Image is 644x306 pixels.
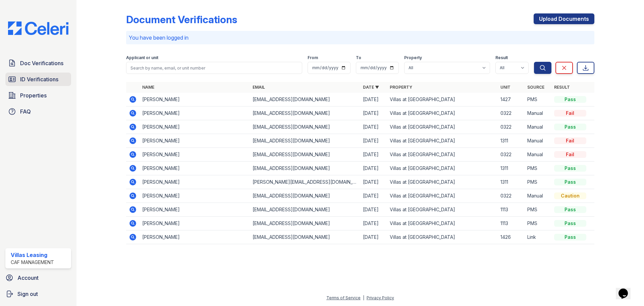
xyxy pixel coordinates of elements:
[367,295,394,300] a: Privacy Policy
[250,134,360,148] td: [EMAIL_ADDRESS][DOMAIN_NAME]
[363,85,379,90] a: Date ▼
[360,120,387,134] td: [DATE]
[390,85,412,90] a: Property
[554,124,586,130] div: Pass
[525,175,551,189] td: PMS
[404,55,422,60] label: Property
[250,120,360,134] td: [EMAIL_ADDRESS][DOMAIN_NAME]
[250,175,360,189] td: [PERSON_NAME][EMAIL_ADDRESS][DOMAIN_NAME]
[5,56,71,70] a: Doc Verifications
[326,295,361,300] a: Terms of Service
[360,148,387,162] td: [DATE]
[554,85,570,90] a: Result
[356,55,361,60] label: To
[554,110,586,117] div: Fail
[498,189,525,203] td: 0322
[126,13,237,26] div: Document Verifications
[554,206,586,213] div: Pass
[498,120,525,134] td: 0322
[498,217,525,230] td: 1113
[360,230,387,244] td: [DATE]
[20,75,58,83] span: ID Verifications
[126,55,158,60] label: Applicant or unit
[495,55,508,60] label: Result
[387,175,497,189] td: Villas at [GEOGRAPHIC_DATA]
[3,271,74,285] a: Account
[17,274,39,282] span: Account
[250,148,360,162] td: [EMAIL_ADDRESS][DOMAIN_NAME]
[498,93,525,106] td: 1427
[140,175,250,189] td: [PERSON_NAME]
[3,21,74,35] img: CE_Logo_Blue-a8612792a0a2168367f1c8372b55b34899dd931a85d93a1a3d3e32e68fde9ad4.png
[525,120,551,134] td: Manual
[250,217,360,230] td: [EMAIL_ADDRESS][DOMAIN_NAME]
[498,175,525,189] td: 1311
[11,259,54,266] div: CAF Management
[525,106,551,120] td: Manual
[5,105,71,118] a: FAQ
[17,290,38,298] span: Sign out
[387,148,497,162] td: Villas at [GEOGRAPHIC_DATA]
[140,189,250,203] td: [PERSON_NAME]
[527,85,544,90] a: Source
[360,203,387,217] td: [DATE]
[363,295,364,300] div: |
[525,162,551,175] td: PMS
[554,179,586,185] div: Pass
[498,162,525,175] td: 1311
[142,85,154,90] a: Name
[554,151,586,158] div: Fail
[140,148,250,162] td: [PERSON_NAME]
[525,134,551,148] td: Manual
[387,189,497,203] td: Villas at [GEOGRAPHIC_DATA]
[129,34,592,42] p: You have been logged in
[250,203,360,217] td: [EMAIL_ADDRESS][DOMAIN_NAME]
[534,13,594,24] a: Upload Documents
[525,93,551,106] td: PMS
[11,251,54,259] div: Villas Leasing
[387,162,497,175] td: Villas at [GEOGRAPHIC_DATA]
[554,96,586,103] div: Pass
[554,165,586,172] div: Pass
[387,106,497,120] td: Villas at [GEOGRAPHIC_DATA]
[250,106,360,120] td: [EMAIL_ADDRESS][DOMAIN_NAME]
[140,120,250,134] td: [PERSON_NAME]
[360,217,387,230] td: [DATE]
[250,189,360,203] td: [EMAIL_ADDRESS][DOMAIN_NAME]
[140,230,250,244] td: [PERSON_NAME]
[554,137,586,144] div: Fail
[140,93,250,106] td: [PERSON_NAME]
[140,217,250,230] td: [PERSON_NAME]
[20,107,31,116] span: FAQ
[498,134,525,148] td: 1311
[554,192,586,199] div: Caution
[387,230,497,244] td: Villas at [GEOGRAPHIC_DATA]
[140,134,250,148] td: [PERSON_NAME]
[360,134,387,148] td: [DATE]
[554,220,586,227] div: Pass
[387,203,497,217] td: Villas at [GEOGRAPHIC_DATA]
[140,162,250,175] td: [PERSON_NAME]
[5,89,71,102] a: Properties
[360,189,387,203] td: [DATE]
[126,62,302,74] input: Search by name, email, or unit number
[525,148,551,162] td: Manual
[498,148,525,162] td: 0322
[554,234,586,241] div: Pass
[250,162,360,175] td: [EMAIL_ADDRESS][DOMAIN_NAME]
[5,73,71,86] a: ID Verifications
[525,189,551,203] td: Manual
[387,217,497,230] td: Villas at [GEOGRAPHIC_DATA]
[360,106,387,120] td: [DATE]
[498,230,525,244] td: 1426
[140,106,250,120] td: [PERSON_NAME]
[498,106,525,120] td: 0322
[3,287,74,301] a: Sign out
[253,85,265,90] a: Email
[250,93,360,106] td: [EMAIL_ADDRESS][DOMAIN_NAME]
[140,203,250,217] td: [PERSON_NAME]
[387,134,497,148] td: Villas at [GEOGRAPHIC_DATA]
[360,162,387,175] td: [DATE]
[20,91,47,99] span: Properties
